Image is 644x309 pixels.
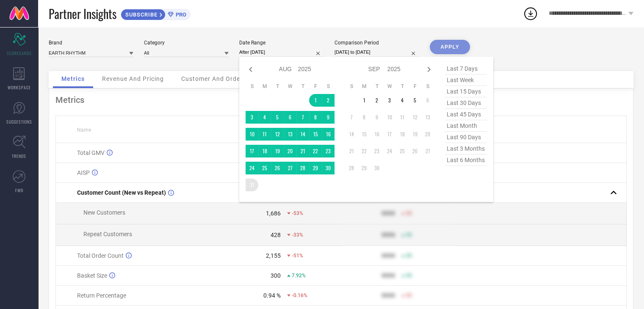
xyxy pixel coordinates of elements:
[396,128,409,141] td: Thu Sep 18 2025
[77,127,91,133] span: Name
[358,162,370,174] td: Mon Sep 29 2025
[296,162,309,174] td: Thu Aug 28 2025
[284,128,296,141] td: Wed Aug 13 2025
[381,232,395,238] div: 9999
[370,83,383,90] th: Tuesday
[258,111,271,124] td: Mon Aug 04 2025
[174,11,186,18] span: PRO
[445,97,487,109] span: last 30 days
[406,232,412,238] span: 50
[358,83,370,90] th: Monday
[383,83,396,90] th: Wednesday
[271,272,281,279] div: 300
[445,109,487,120] span: last 45 days
[8,84,31,91] span: WORKSPACE
[370,145,383,157] td: Tue Sep 23 2025
[421,128,434,141] td: Sat Sep 20 2025
[523,6,538,21] div: Open download list
[83,231,132,237] span: Repeat Customers
[258,128,271,141] td: Mon Aug 11 2025
[77,252,124,259] span: Total Order Count
[258,83,271,90] th: Monday
[396,145,409,157] td: Thu Sep 25 2025
[309,128,322,141] td: Fri Aug 15 2025
[271,83,284,90] th: Tuesday
[15,187,23,193] span: FWD
[445,120,487,132] span: last month
[322,111,334,124] td: Sat Aug 09 2025
[309,111,322,124] td: Fri Aug 08 2025
[409,128,421,141] td: Fri Sep 19 2025
[445,86,487,97] span: last 15 days
[296,128,309,141] td: Thu Aug 14 2025
[102,75,164,82] span: Revenue And Pricing
[6,119,32,125] span: SUGGESTIONS
[121,11,160,18] span: SUBSCRIBE
[322,162,334,174] td: Sat Aug 30 2025
[406,273,412,279] span: 50
[358,128,370,141] td: Mon Sep 15 2025
[345,128,358,141] td: Sun Sep 14 2025
[383,128,396,141] td: Wed Sep 17 2025
[445,154,487,166] span: last 6 months
[7,50,32,56] span: SCORECARDS
[381,252,395,259] div: 9999
[445,132,487,143] span: last 90 days
[345,145,358,157] td: Sun Sep 21 2025
[77,272,107,279] span: Basket Size
[271,162,284,174] td: Tue Aug 26 2025
[383,94,396,107] td: Wed Sep 03 2025
[370,128,383,141] td: Tue Sep 16 2025
[322,94,334,107] td: Sat Aug 02 2025
[334,40,419,46] div: Comparison Period
[284,162,296,174] td: Wed Aug 27 2025
[284,83,296,90] th: Wednesday
[409,145,421,157] td: Fri Sep 26 2025
[239,40,324,46] div: Date Range
[284,111,296,124] td: Wed Aug 06 2025
[421,83,434,90] th: Saturday
[370,111,383,124] td: Tue Sep 09 2025
[292,232,303,238] span: -33%
[409,94,421,107] td: Fri Sep 05 2025
[246,83,258,90] th: Sunday
[83,209,125,216] span: New Customers
[381,210,395,217] div: 9999
[49,5,116,22] span: Partner Insights
[383,111,396,124] td: Wed Sep 10 2025
[383,145,396,157] td: Wed Sep 24 2025
[55,95,627,105] div: Metrics
[421,94,434,107] td: Sat Sep 06 2025
[445,143,487,154] span: last 3 months
[61,75,85,82] span: Metrics
[370,162,383,174] td: Tue Sep 30 2025
[309,83,322,90] th: Friday
[246,64,256,74] div: Previous month
[345,162,358,174] td: Sun Sep 28 2025
[409,111,421,124] td: Fri Sep 12 2025
[381,272,395,279] div: 9999
[406,292,412,298] span: 50
[421,111,434,124] td: Sat Sep 13 2025
[271,232,281,238] div: 428
[271,128,284,141] td: Tue Aug 12 2025
[181,75,246,82] span: Customer And Orders
[246,128,258,141] td: Sun Aug 10 2025
[239,48,324,57] input: Select date range
[144,40,229,46] div: Category
[77,292,126,299] span: Return Percentage
[396,94,409,107] td: Thu Sep 04 2025
[258,145,271,157] td: Mon Aug 18 2025
[296,111,309,124] td: Thu Aug 07 2025
[309,94,322,107] td: Fri Aug 01 2025
[322,145,334,157] td: Sat Aug 23 2025
[296,83,309,90] th: Thursday
[77,189,166,196] span: Customer Count (New vs Repeat)
[292,210,303,216] span: -53%
[292,273,306,279] span: 7.92%
[271,111,284,124] td: Tue Aug 05 2025
[406,253,412,259] span: 50
[370,94,383,107] td: Tue Sep 02 2025
[292,292,307,298] span: -0.16%
[246,179,258,191] td: Sun Aug 31 2025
